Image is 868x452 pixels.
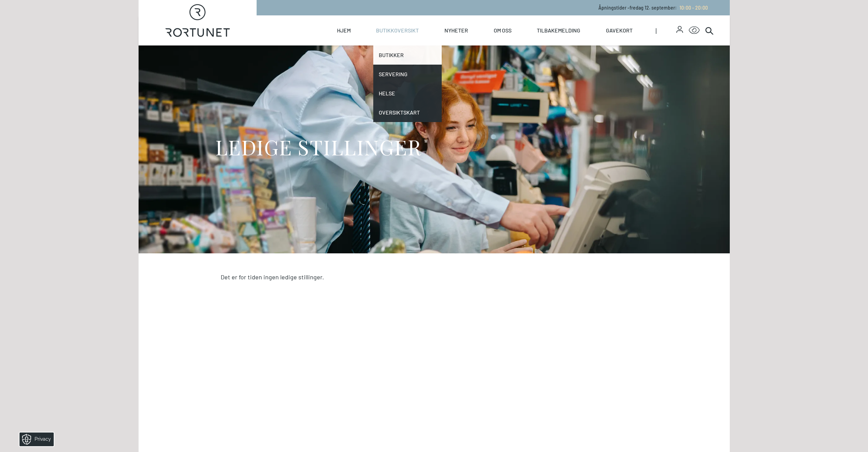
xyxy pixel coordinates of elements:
[373,45,442,65] a: Butikker
[656,15,677,45] span: |
[444,15,468,45] a: Nyheter
[494,15,511,45] a: Om oss
[689,25,700,36] button: Open Accessibility Menu
[606,15,633,45] a: Gavekort
[373,103,442,122] a: Oversiktskart
[221,272,648,282] p: Det er for tiden ingen ledige stillinger.
[215,134,422,160] h1: LEDIGE STILLINGER
[373,84,442,103] a: Helse
[7,430,63,449] iframe: Manage Preferences
[537,15,580,45] a: Tilbakemelding
[373,65,442,84] a: Servering
[337,15,351,45] a: Hjem
[677,5,708,11] a: 10:00 - 20:00
[376,15,419,45] a: Butikkoversikt
[679,5,708,11] span: 10:00 - 20:00
[598,4,708,11] p: Åpningstider - fredag 12. september :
